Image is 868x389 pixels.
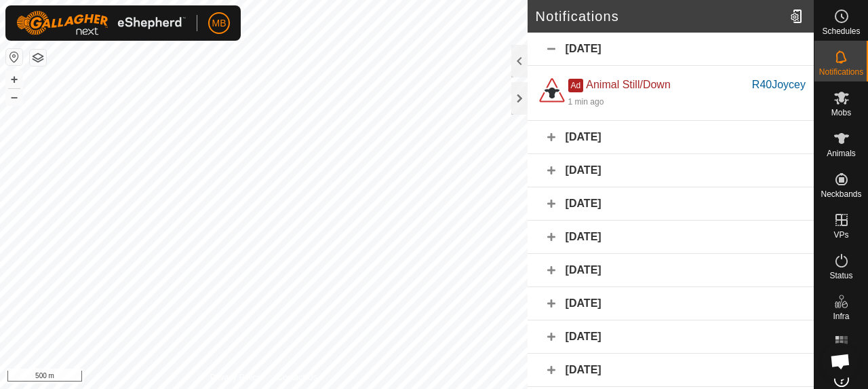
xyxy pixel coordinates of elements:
[6,49,22,65] button: Reset Map
[212,16,226,31] span: MB
[831,109,851,117] span: Mobs
[568,96,604,108] div: 1 min ago
[528,121,814,154] div: [DATE]
[16,11,186,35] img: Gallagher Logo
[528,287,814,320] div: [DATE]
[825,353,858,361] span: Heatmap
[528,154,814,187] div: [DATE]
[528,33,814,66] div: [DATE]
[528,254,814,287] div: [DATE]
[210,371,261,384] a: Privacy Policy
[528,221,814,254] div: [DATE]
[6,71,22,88] button: +
[568,79,584,92] span: Ad
[819,68,863,76] span: Notifications
[528,320,814,354] div: [DATE]
[536,8,785,24] h2: Notifications
[586,79,670,90] span: Animal Still/Down
[30,50,46,66] button: Map Layers
[822,343,859,379] div: Open chat
[528,187,814,221] div: [DATE]
[752,77,806,93] div: R40Joycey
[833,312,849,320] span: Infra
[528,354,814,387] div: [DATE]
[833,231,848,239] span: VPs
[822,27,860,35] span: Schedules
[277,371,317,384] a: Contact Us
[6,89,22,105] button: –
[827,149,856,158] span: Animals
[829,272,852,280] span: Status
[821,190,861,198] span: Neckbands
